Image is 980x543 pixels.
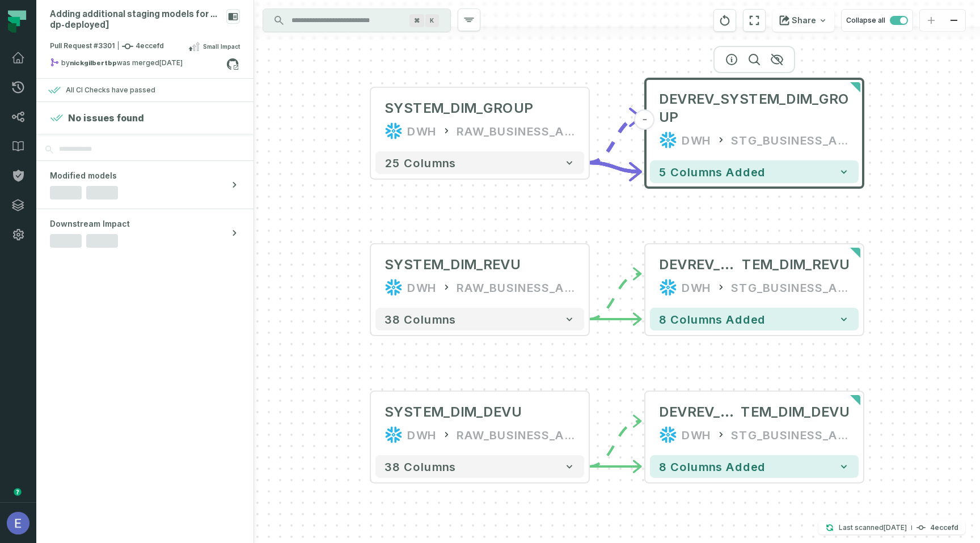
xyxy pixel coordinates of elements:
[50,58,226,71] div: by was merged
[659,165,766,179] span: 5 columns added
[818,521,965,534] button: Last scanned[DATE] 7:18:29 PM4eccefd
[589,421,641,466] g: Edge from 44dbfaf9ee5bc5c41951ee4694b9f13d to 0f7575e24cf65962c02f2b19a9578b3c
[839,522,907,533] p: Last scanned
[385,403,522,421] div: SYSTEM_DIM_DEVU
[457,122,575,140] div: RAW_BUSINESS_ANALYTICS_DEVREV
[70,60,117,66] strong: nickgilbertbp
[930,524,958,531] h4: 4eccefd
[50,170,117,181] span: Modified models
[407,122,437,140] div: DWH
[457,426,575,444] div: RAW_BUSINESS_ANALYTICS_DEVREV
[589,163,641,172] g: Edge from b7800b4fc36501bb2944c5bf9cb45d0c to aa29ebe4c234b4f7e3e9ac877b38dcc7
[407,278,437,296] div: DWH
[50,218,130,230] span: Downstream Impact
[385,156,456,169] span: 25 columns
[659,90,850,126] span: DEVREV_SYSTEM_DIM_GROUP
[36,209,254,257] button: Downstream Impact
[731,278,850,296] div: STG_BUSINESS_ANALYTICS
[68,111,144,125] h4: No issues found
[659,256,850,274] div: DEVREV_SYSTEM_DIM_REVU
[943,10,965,32] button: zoom out
[682,426,711,444] div: DWH
[659,312,766,326] span: 8 columns added
[50,9,222,31] div: Adding additional staging models for DevRev [bp-dp-deployed]
[635,109,655,130] button: -
[36,161,254,209] button: Modified models
[225,57,240,71] a: View on github
[457,278,575,296] div: RAW_BUSINESS_ANALYTICS_DEVREV
[12,487,23,497] div: Tooltip anchor
[841,9,913,32] button: Collapse all
[659,460,766,473] span: 8 columns added
[731,426,850,444] div: STG_BUSINESS_ANALYTICS
[203,42,240,51] span: Small Impact
[50,41,164,52] span: Pull Request #3301 4eccefd
[425,14,439,27] span: Press ⌘ + K to focus the search bar
[385,99,533,117] div: SYSTEM_DIM_GROUP
[159,58,183,67] relative-time: Sep 12, 2025, 7:07 PM GMT+3
[682,131,711,149] div: DWH
[409,14,424,27] span: Press ⌘ + K to focus the search bar
[741,403,850,421] span: TEM_DIM_DEVU
[385,460,456,473] span: 38 columns
[884,523,907,532] relative-time: Sep 12, 2025, 7:18 PM GMT+3
[7,512,29,534] img: avatar of Elisheva Lapid
[659,403,850,421] div: DEVREV_SYSTEM_DIM_DEVU
[407,426,437,444] div: DWH
[659,403,741,421] span: DEVREV_SYS
[385,256,521,274] div: SYSTEM_DIM_REVU
[589,274,641,319] g: Edge from fd43eb9caa27e0c23f2b3a41cb65d33d to a28476fa1d352aebd5288bf73328e53e
[682,278,711,296] div: DWH
[385,312,456,326] span: 38 columns
[731,131,850,149] div: STG_BUSINESS_ANALYTICS
[589,117,641,163] g: Edge from b7800b4fc36501bb2944c5bf9cb45d0c to aa29ebe4c234b4f7e3e9ac877b38dcc7
[742,256,850,274] span: TEM_DIM_REVU
[66,86,155,95] div: All CI Checks have passed
[772,9,834,32] button: Share
[659,256,742,274] span: DEVREV_SYS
